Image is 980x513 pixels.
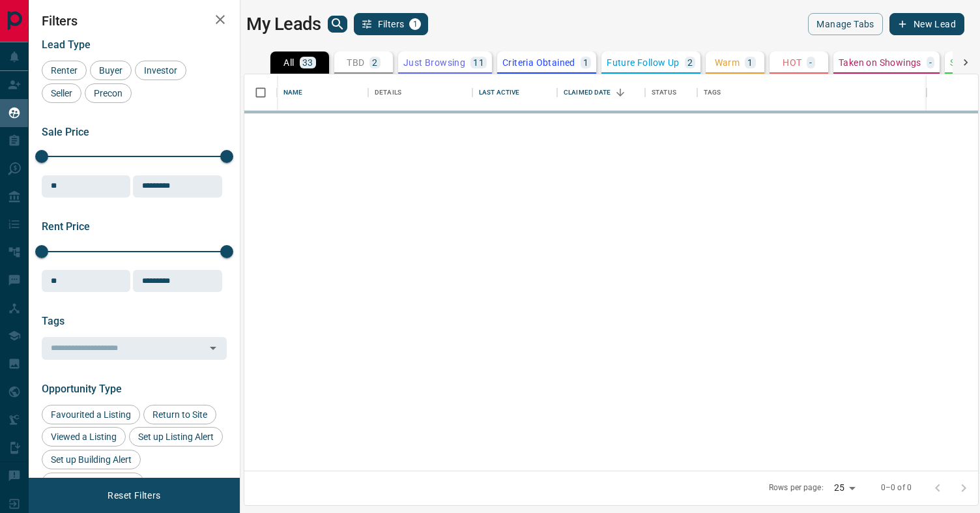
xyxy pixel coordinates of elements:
p: Future Follow Up [607,58,679,67]
p: 2 [372,58,377,67]
span: Rent Price [42,220,90,233]
span: 1 [411,20,420,29]
button: Sort [611,83,629,102]
div: Name [283,74,303,111]
span: Viewed a Listing [46,432,121,442]
div: Favourited a Listing [42,405,140,424]
div: Seller [42,83,81,103]
div: Precon [85,83,132,103]
button: Filters1 [354,13,429,35]
span: Opportunity Type [42,383,122,395]
p: 0–0 of 0 [881,482,912,493]
p: - [929,58,932,67]
div: Claimed Date [564,74,611,111]
button: search button [328,16,347,33]
div: Set up Building Alert [42,450,141,469]
div: Last Active [472,74,557,111]
button: Reset Filters [99,484,169,506]
div: Reactivated Account [42,473,144,492]
p: TBD [347,58,364,67]
div: Investor [135,61,186,80]
div: Viewed a Listing [42,427,126,447]
div: Buyer [90,61,132,80]
div: Details [375,74,401,111]
span: Reactivated Account [46,477,139,488]
p: Just Browsing [403,58,465,67]
span: Investor [139,65,182,76]
span: Renter [46,65,82,76]
span: Lead Type [42,38,91,51]
button: Open [204,339,222,357]
div: Claimed Date [557,74,645,111]
span: Sale Price [42,126,89,138]
span: Set up Building Alert [46,454,136,465]
div: Last Active [479,74,519,111]
div: Return to Site [143,405,216,424]
p: Rows per page: [769,482,824,493]
p: - [809,58,812,67]
p: Taken on Showings [839,58,921,67]
span: Favourited a Listing [46,409,136,420]
span: Set up Listing Alert [134,432,218,442]
p: 33 [302,58,313,67]
p: 11 [473,58,484,67]
h1: My Leads [246,14,321,35]
div: Status [652,74,676,111]
div: Set up Listing Alert [129,427,223,447]
p: All [283,58,294,67]
div: Renter [42,61,87,80]
p: Criteria Obtained [502,58,575,67]
h2: Filters [42,13,227,29]
span: Seller [46,88,77,98]
div: Tags [704,74,721,111]
button: New Lead [889,13,964,35]
span: Return to Site [148,409,212,420]
p: HOT [783,58,801,67]
div: Status [645,74,697,111]
div: Name [277,74,368,111]
button: Manage Tabs [808,13,882,35]
p: 1 [583,58,588,67]
div: Details [368,74,472,111]
p: 2 [687,58,693,67]
div: Tags [697,74,927,111]
p: 1 [747,58,753,67]
span: Precon [89,88,127,98]
span: Buyer [94,65,127,76]
span: Tags [42,315,65,327]
p: Warm [715,58,740,67]
div: 25 [829,478,860,497]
